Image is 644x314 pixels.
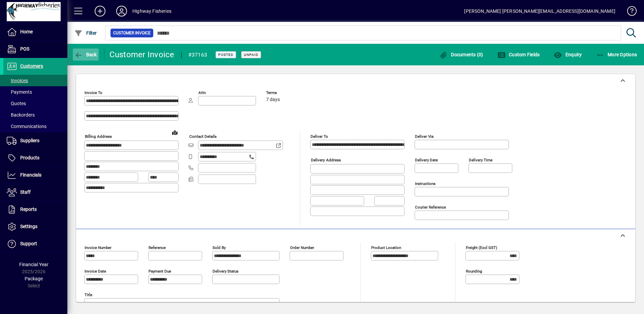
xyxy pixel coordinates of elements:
a: Knowledge Base [622,1,636,23]
span: Filter [74,30,97,36]
a: View on map [169,127,180,138]
mat-label: Invoice number [85,245,111,250]
a: Invoices [3,75,67,86]
span: Suppliers [20,138,39,143]
mat-label: Delivery status [213,269,238,274]
mat-label: Reference [149,245,166,250]
button: Custom Fields [496,49,542,61]
div: [PERSON_NAME] [PERSON_NAME][EMAIL_ADDRESS][DOMAIN_NAME] [464,6,615,17]
span: Custom Fields [497,52,540,57]
span: Backorders [7,112,35,118]
a: Backorders [3,109,67,121]
span: Posted [218,53,233,57]
a: Products [3,150,67,166]
button: Documents (0) [438,49,485,61]
a: Settings [3,218,67,235]
span: Enquiry [554,52,582,57]
div: Customer Invoice [109,49,174,60]
span: Home [20,29,33,34]
span: More Options [596,52,637,57]
span: Reports [20,207,37,212]
mat-label: Deliver To [311,134,328,139]
a: POS [3,41,67,58]
span: Back [74,52,97,57]
button: Profile [111,5,132,17]
span: Financial Year [19,262,49,267]
a: Suppliers [3,132,67,149]
span: Products [20,155,39,160]
a: Communications [3,121,67,132]
span: Financials [20,172,41,178]
mat-label: Rounding [466,269,482,274]
mat-label: Title [85,292,92,297]
button: Back [73,49,99,61]
a: Staff [3,184,67,201]
a: Financials [3,167,67,184]
span: Customers [20,63,43,69]
span: Quotes [7,101,26,106]
mat-label: Sold by [213,245,226,250]
mat-label: Delivery date [415,158,438,162]
div: #37163 [188,50,207,60]
span: Customer Invoice [113,30,151,36]
span: Unpaid [244,53,258,57]
a: Reports [3,201,67,218]
span: Settings [20,224,37,229]
span: Invoices [7,78,28,83]
mat-label: Invoice date [85,269,106,274]
a: Home [3,24,67,40]
span: POS [20,46,29,52]
mat-label: Instructions [415,181,436,186]
button: Add [89,5,111,17]
mat-label: Order number [290,245,314,250]
span: Communications [7,124,46,129]
mat-label: Invoice To [85,90,102,95]
span: Support [20,241,37,246]
span: Documents (0) [440,52,483,57]
mat-label: Courier Reference [415,205,446,210]
span: Terms [266,91,307,95]
a: Payments [3,86,67,98]
mat-label: Deliver via [415,134,433,139]
button: Filter [73,27,99,39]
mat-label: Attn [198,90,206,95]
mat-label: Product location [371,245,401,250]
div: Highway Fisheries [132,6,171,17]
mat-label: Payment due [149,269,171,274]
mat-label: Freight (excl GST) [466,245,497,250]
button: More Options [594,49,639,61]
mat-label: Delivery time [469,158,492,162]
a: Quotes [3,98,67,109]
span: Staff [20,189,31,195]
app-page-header-button: Back [67,49,104,61]
span: Package [25,276,43,281]
span: Payments [7,89,32,95]
a: Support [3,235,67,252]
span: 7 days [266,97,280,102]
button: Enquiry [552,49,583,61]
